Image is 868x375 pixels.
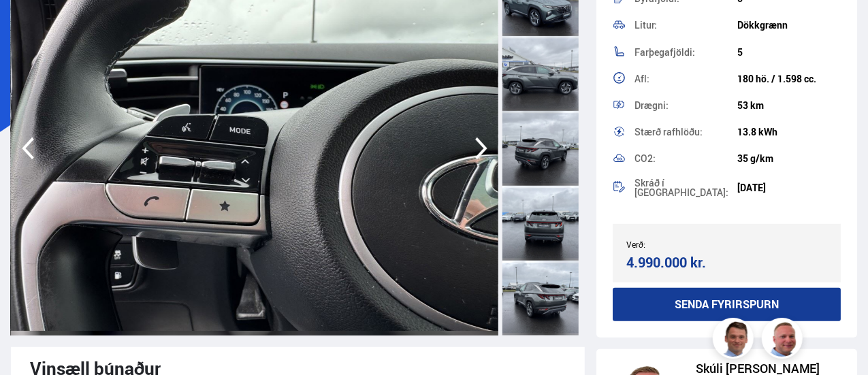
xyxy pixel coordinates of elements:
div: Litur: [634,20,738,30]
button: Open LiveChat chat widget [11,5,52,46]
div: 53 km [737,100,841,111]
img: FbJEzSuNWCJXmdc-.webp [715,320,756,361]
div: 5 [737,47,841,58]
div: 13.8 kWh [737,127,841,137]
div: Dökkgrænn [737,20,841,31]
div: 180 hö. / 1.598 cc. [737,74,841,84]
img: siFngHWaQ9KaOqBr.png [764,320,805,361]
div: Afl: [634,74,738,84]
div: Skráð í [GEOGRAPHIC_DATA]: [634,178,738,197]
div: 35 g/km [737,153,841,164]
div: Verð: [626,240,727,249]
div: [DATE] [737,182,841,193]
div: CO2: [634,154,738,163]
div: 4.990.000 kr. [626,253,723,272]
div: Stærð rafhlöðu: [634,127,738,137]
button: Senda fyrirspurn [613,288,841,321]
div: Farþegafjöldi: [634,48,738,57]
div: Drægni: [634,101,738,110]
